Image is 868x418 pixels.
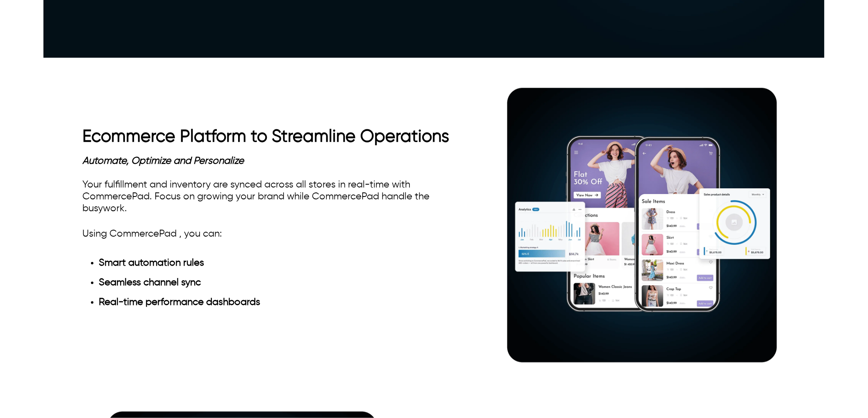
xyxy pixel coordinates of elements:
[82,127,450,147] h2: Ecommerce Platform to Streamline Operations
[82,156,244,166] span: Automate, Optimize and Personalize
[99,278,201,287] strong: Seamless channel sync
[99,258,204,268] strong: Smart automation rules
[82,155,450,312] div: Your fulfillment and inventory are synced across all stores in real-time with CommercePad. Focus ...
[82,226,450,241] p: Using CommercePad , you can:
[499,80,786,367] img: Ecommerce System to Streamline Your Operations
[99,297,260,307] strong: Real-time performance dashboards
